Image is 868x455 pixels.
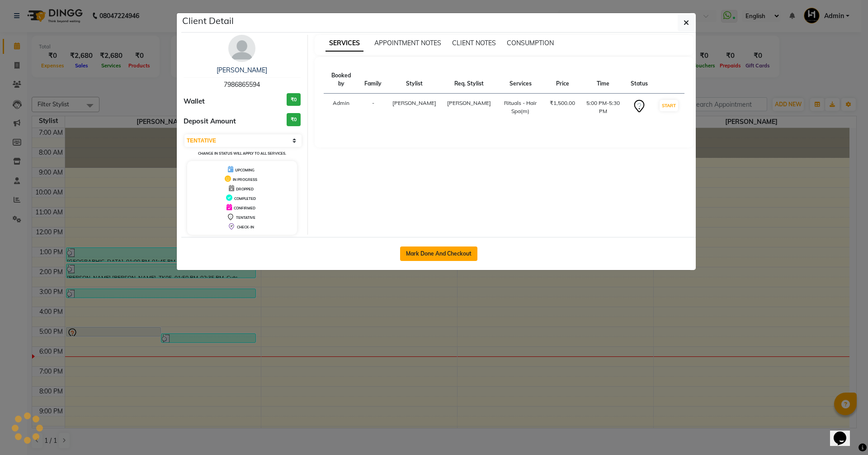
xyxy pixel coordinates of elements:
th: Services [496,66,544,94]
span: CHECK-IN [237,225,254,229]
th: Status [625,66,653,94]
h5: Client Detail [182,14,234,28]
span: Wallet [184,96,205,107]
iframe: chat widget [830,419,859,446]
span: APPOINTMENT NOTES [374,39,441,47]
div: Rituals - Hair Spa(m) [502,99,539,115]
span: CLIENT NOTES [452,39,496,47]
th: Booked by [324,66,359,94]
span: CONFIRMED [234,206,255,210]
th: Family [359,66,387,94]
th: Price [544,66,580,94]
img: avatar [228,35,255,62]
span: UPCOMING [235,168,255,172]
small: Change in status will apply to all services. [198,151,286,156]
td: Admin [324,94,359,121]
span: COMPLETED [234,196,256,201]
button: START [660,100,678,111]
span: [PERSON_NAME] [392,100,436,106]
div: ₹1,500.00 [550,99,575,107]
th: Time [580,66,625,94]
span: Deposit Amount [184,116,236,127]
td: - [359,94,387,121]
span: SERVICES [325,35,363,52]
span: 7986865594 [224,81,260,89]
h3: ₹0 [287,93,301,106]
td: 5:00 PM-5:30 PM [580,94,625,121]
h3: ₹0 [287,113,301,126]
a: [PERSON_NAME] [217,66,267,74]
span: CONSUMPTION [507,39,554,47]
span: TENTATIVE [236,215,255,220]
span: [PERSON_NAME] [447,100,491,106]
button: Mark Done And Checkout [400,246,477,261]
th: Req. Stylist [442,66,496,94]
th: Stylist [387,66,442,94]
span: IN PROGRESS [233,177,257,182]
span: DROPPED [236,187,254,191]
